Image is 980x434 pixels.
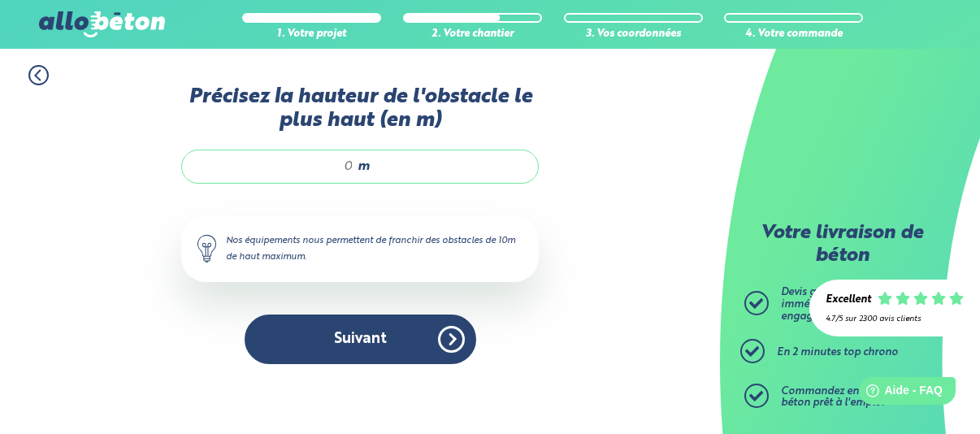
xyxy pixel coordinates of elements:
div: 4. Votre commande [724,28,863,41]
div: 2. Votre chantier [403,28,542,41]
img: allobéton [39,11,164,37]
input: 0 [198,158,353,175]
iframe: Help widget launcher [835,371,962,416]
div: Nos équipements nous permettent de franchir des obstacles de 10m de haut maximum. [181,216,539,281]
label: Précisez la hauteur de l'obstacle le plus haut (en m) [181,85,539,133]
button: Suivant [245,315,476,364]
div: 1. Votre projet [242,28,381,41]
div: 3. Vos coordonnées [564,28,703,41]
span: m [358,159,370,174]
